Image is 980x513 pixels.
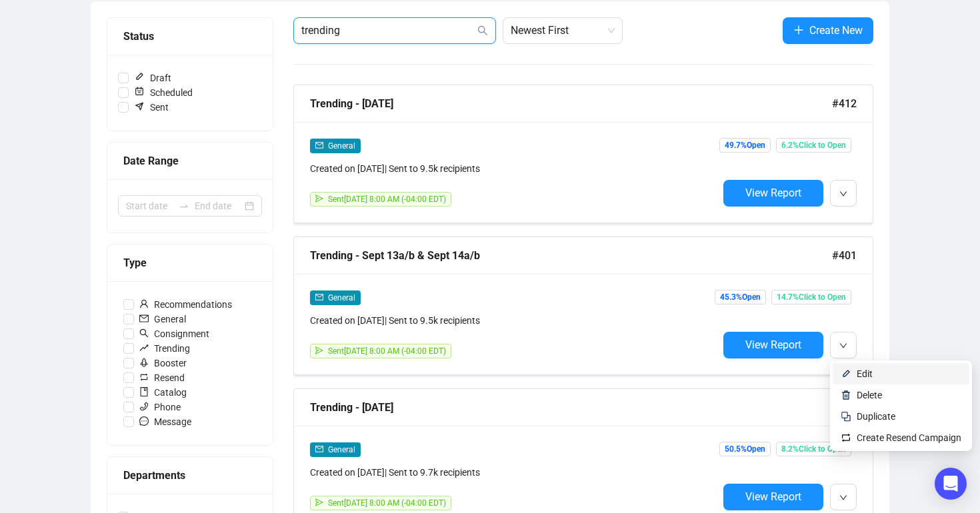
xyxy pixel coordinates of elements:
[134,326,215,341] span: Consignment
[301,23,475,39] input: Search Campaign...
[719,442,771,456] span: 50.5% Open
[857,390,882,400] span: Delete
[809,22,863,39] span: Create New
[328,141,355,151] span: General
[328,445,355,454] span: General
[179,201,189,211] span: to
[783,17,873,44] button: Create New
[832,247,857,264] span: #401
[129,85,198,100] span: Scheduled
[139,299,149,308] span: user
[310,95,832,112] div: Trending - [DATE]
[310,465,718,480] div: Created on [DATE] | Sent to 9.7k recipients
[328,498,446,508] span: Sent [DATE] 8:00 AM (-04:00 EDT)
[315,498,323,506] span: send
[134,356,192,370] span: Booster
[841,390,851,400] img: svg+xml;base64,PHN2ZyB4bWxucz0iaHR0cDovL3d3dy53My5vcmcvMjAwMC9zdmciIHhtbG5zOnhsaW5rPSJodHRwOi8vd3...
[832,95,857,112] span: #412
[857,368,873,379] span: Edit
[315,141,323,149] span: mail
[715,290,766,304] span: 45.3% Open
[841,368,851,379] img: svg+xml;base64,PHN2ZyB4bWxucz0iaHR0cDovL3d3dy53My5vcmcvMjAwMC9zdmciIHhtbG5zOnhsaW5rPSJodHRwOi8vd3...
[123,153,257,169] div: Date Range
[123,467,257,484] div: Departments
[139,328,149,338] span: search
[179,201,189,211] span: swap-right
[310,247,832,264] div: Trending - Sept 13a/b & Sept 14a/b
[139,416,149,426] span: message
[134,312,191,326] span: General
[841,432,851,443] img: retweet.svg
[310,313,718,328] div: Created on [DATE] | Sent to 9.5k recipients
[134,414,197,429] span: Message
[139,358,149,367] span: rocket
[129,71,177,85] span: Draft
[134,400,186,414] span: Phone
[776,138,851,153] span: 6.2% Click to Open
[841,411,851,422] img: svg+xml;base64,PHN2ZyB4bWxucz0iaHR0cDovL3d3dy53My5vcmcvMjAwMC9zdmciIHdpZHRoPSIyNCIgaGVpZ2h0PSIyNC...
[315,346,323,354] span: send
[771,290,851,304] span: 14.7% Click to Open
[315,293,323,301] span: mail
[935,468,967,500] div: Open Intercom Messenger
[315,195,323,203] span: send
[139,314,149,323] span: mail
[139,343,149,352] span: rise
[315,445,323,453] span: mail
[477,25,488,36] span: search
[129,100,174,115] span: Sent
[139,402,149,411] span: phone
[139,387,149,396] span: book
[723,332,823,358] button: View Report
[293,237,873,375] a: Trending - Sept 13a/b & Sept 14a/b#401mailGeneralCreated on [DATE]| Sent to 9.5k recipientssendSe...
[310,399,832,416] div: Trending - [DATE]
[134,297,237,312] span: Recommendations
[776,442,851,456] span: 8.2% Click to Open
[857,411,895,422] span: Duplicate
[310,161,718,176] div: Created on [DATE] | Sent to 9.5k recipients
[839,190,847,198] span: down
[139,372,149,382] span: retweet
[328,346,446,356] span: Sent [DATE] 8:00 AM (-04:00 EDT)
[793,25,804,35] span: plus
[745,338,801,351] span: View Report
[123,28,257,45] div: Status
[839,342,847,350] span: down
[134,370,190,385] span: Resend
[126,199,173,213] input: Start date
[123,255,257,271] div: Type
[134,385,192,400] span: Catalog
[328,195,446,204] span: Sent [DATE] 8:00 AM (-04:00 EDT)
[195,199,242,213] input: End date
[134,341,195,356] span: Trending
[293,85,873,223] a: Trending - [DATE]#412mailGeneralCreated on [DATE]| Sent to 9.5k recipientssendSent[DATE] 8:00 AM ...
[328,293,355,302] span: General
[745,490,801,503] span: View Report
[723,180,823,207] button: View Report
[857,432,961,443] span: Create Resend Campaign
[723,484,823,510] button: View Report
[839,494,847,502] span: down
[511,18,615,43] span: Newest First
[719,138,771,153] span: 49.7% Open
[745,187,801,199] span: View Report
